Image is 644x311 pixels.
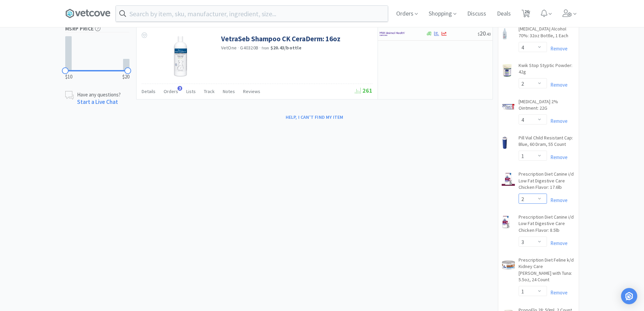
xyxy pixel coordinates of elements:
a: VetOne [221,45,237,51]
span: $10 [65,73,72,81]
a: 26 [519,12,533,18]
a: Discuss [464,11,489,17]
a: Kwik Stop Styptic Powder: 42g [519,62,575,78]
span: 261 [355,87,373,94]
span: $20 [122,73,129,81]
button: Help, I can't find my item [282,111,348,123]
a: Remove [547,197,568,203]
a: Prescription Diet Feline k/d Kidney Care [PERSON_NAME] with Tuna: 5.5oz, 24 Count [519,257,575,286]
img: 7e19c3e36ccd4cc8a1939c3ee541135d_33506.png [502,136,508,150]
span: 20 [478,29,491,37]
p: Have any questions? [77,91,121,98]
a: Remove [547,289,568,296]
h5: MSRP Price [65,25,129,32]
a: Prescription Diet Canine i/d Low Fat Digestive Care Chicken Flavor: 17.6lb [519,171,575,194]
img: 4147670c996d48a28f15f360d19b1d63_28064.png [502,27,508,41]
input: Search by item, sku, manufacturer, ingredient, size... [116,6,388,21]
img: f6b2451649754179b5b4e0c70c3f7cb0_2.png [380,29,405,39]
a: Pill Vial Child Resistant Cap: Blue, 60 Dram, 55 Count [519,135,575,151]
span: Orders [164,88,178,94]
span: · [259,45,261,51]
img: 57c450492ca74834a425ee16edf79967_802578.png [502,100,515,113]
a: Start a Live Chat [77,98,118,106]
img: dd5a1afd2f5e45ccb106f12595b8b102_37556.png [502,258,515,272]
span: G40320B [240,45,258,51]
a: Prescription Diet Canine i/d Low Fat Digestive Care Chicken Flavor: 8.5lb [519,214,575,237]
a: Remove [547,82,568,88]
span: . 43 [486,31,491,37]
a: Remove [547,118,568,124]
span: Track [204,88,215,94]
span: 3 [177,86,182,91]
a: [MEDICAL_DATA] Alcohol 70%: 32oz Bottle, 1 Each [519,26,575,42]
img: 5eccd234f61b4f49b1539de27a8f61a9_27102.png [502,64,512,77]
a: Remove [547,45,568,52]
span: Lists [186,88,196,94]
a: [MEDICAL_DATA] 2% Ointment: 22G [519,98,575,114]
a: Remove [547,240,568,246]
span: · [238,45,239,51]
img: f5519ed8a2454965aa0c6c614310188d_426383.png [502,172,515,186]
a: Remove [547,154,568,160]
span: Details [142,88,156,94]
img: 6da277d035bb4dd08d8b732e72c43a75_618671.png [172,34,189,78]
span: Notes [223,88,235,94]
span: $ [478,31,480,37]
a: VetraSeb Shampoo CK CeraDerm: 16oz [221,34,340,43]
img: 244ab428eede48809e81c406946ca971_427055.png [502,215,510,229]
span: from [262,46,269,50]
span: Reviews [243,88,260,94]
div: Open Intercom Messenger [621,288,637,304]
a: Deals [494,11,514,17]
strong: $20.43 / bottle [270,45,302,51]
